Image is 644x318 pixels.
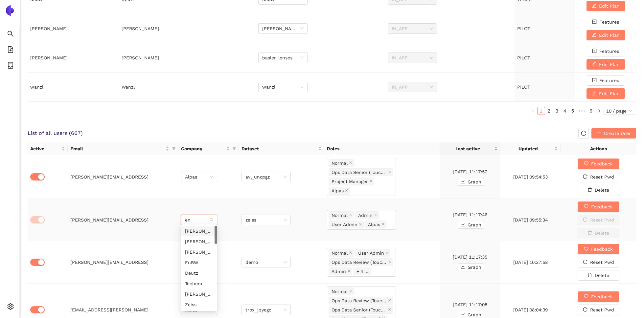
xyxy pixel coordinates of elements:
[584,246,588,252] span: heart
[500,241,561,284] td: [DATE] 10:37:58
[385,251,389,255] span: close
[443,301,498,308] div: [DATE] 11:17:08
[332,288,348,295] span: Normal
[329,249,354,257] span: Normal
[329,306,393,314] span: Ops Data Senior (Toucan)
[538,107,545,115] a: 1
[332,306,387,313] span: Ops Data Senior (Toucan)
[172,147,176,151] span: filter
[591,128,636,138] button: plusCreate User
[587,17,624,27] button: check-squareFeatures
[515,43,575,73] td: PILOT
[515,73,575,102] td: PILOT
[578,215,619,225] button: reloadReset Pwd
[388,299,391,303] span: close
[181,236,217,247] div: Basler
[587,107,595,115] a: 9
[584,161,588,166] span: heart
[374,213,377,217] span: close
[500,199,561,241] td: [DATE] 09:55:34
[28,43,119,73] td: [PERSON_NAME]
[590,173,614,180] span: Reset Pwd
[529,107,537,115] button: left
[28,130,83,137] span: List of all users ( 667 )
[329,258,393,266] span: Ops Data Review (Toucan)
[587,273,592,278] span: delete
[332,212,348,219] span: Normal
[592,62,596,67] span: edit
[332,259,387,266] span: Ops Data Review (Toucan)
[599,90,620,97] span: Edit Plan
[591,203,613,210] span: Feedback
[587,187,592,193] span: delete
[592,19,597,25] span: check-square
[239,142,324,155] th: this column's title is Dataset,this column is sortable
[606,107,633,115] span: 10 / page
[388,170,391,174] span: close
[561,107,568,115] a: 4
[586,1,625,11] button: editEdit Plan
[329,168,393,176] span: Ops Data Senior (Toucan)
[329,211,354,219] span: Normal
[553,107,561,115] li: 3
[332,187,344,194] span: Alpas
[460,222,465,227] span: line-chart
[388,308,391,312] span: close
[68,142,178,155] th: this column's title is Email,this column is sortable
[578,172,619,182] button: reloadReset Pwd
[7,60,14,73] span: container
[245,215,287,225] span: zeiss
[28,14,119,43] td: [PERSON_NAME]
[185,290,213,298] div: [PERSON_NAME] Autotec
[597,109,601,113] span: right
[171,144,177,154] span: filter
[368,221,380,228] span: Alpas
[592,3,596,9] span: edit
[181,268,217,278] div: Deutz
[349,161,352,165] span: close
[586,59,625,70] button: editEdit Plan
[584,204,588,209] span: heart
[583,260,587,265] span: reload
[590,306,614,313] span: Reset Pwd
[468,264,481,271] span: Graph
[468,178,481,185] span: Graph
[597,131,601,136] span: plus
[68,199,178,241] td: [PERSON_NAME][EMAIL_ADDRESS]
[329,159,354,167] span: Normal
[365,221,386,228] span: Alpas
[578,159,619,169] button: heartFeedback
[185,172,213,182] span: Alpas
[586,88,625,99] button: editEdit Plan
[369,180,373,183] span: close
[68,155,178,199] td: [PERSON_NAME][EMAIL_ADDRESS]
[262,24,304,33] span: draeger
[443,253,498,261] div: [DATE] 11:17:35
[578,128,589,138] button: reload
[599,61,620,68] span: Edit Plan
[592,91,596,96] span: edit
[332,297,387,304] span: Ops Data Review (Toucan)
[181,278,217,289] div: Techem
[349,251,352,255] span: close
[349,213,352,217] span: close
[577,107,587,115] li: Next 5 Pages
[181,226,217,236] div: Draeger
[388,260,391,264] span: close
[332,221,357,228] span: User Admin
[68,241,178,284] td: [PERSON_NAME][EMAIL_ADDRESS]
[553,107,561,115] a: 3
[5,5,15,16] img: Logo
[443,145,493,152] span: Last active
[578,270,619,281] button: deleteDelete
[30,145,60,152] span: Active
[329,267,352,275] span: Admin
[579,131,588,136] span: reload
[583,307,587,312] span: reload
[181,145,225,152] span: Company
[592,78,597,83] span: check-square
[590,259,614,266] span: Reset Pwd
[355,211,379,219] span: Admin
[599,48,619,55] span: Features
[583,174,587,180] span: reload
